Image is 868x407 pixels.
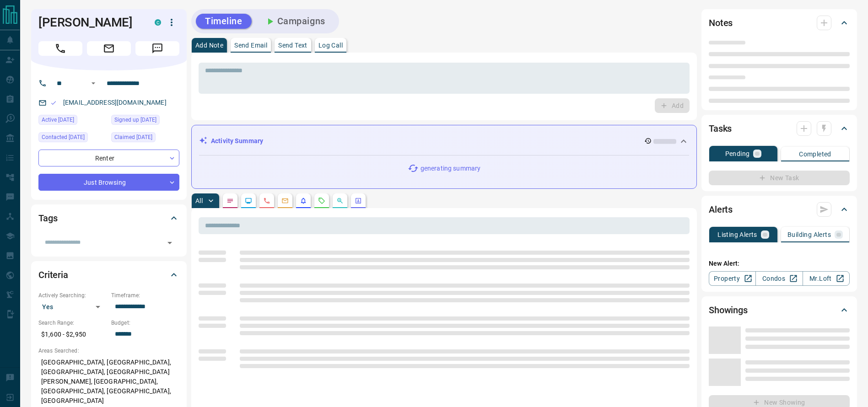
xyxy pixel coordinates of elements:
p: Activity Summary [211,136,263,146]
svg: Notes [226,197,234,204]
div: Activity Summary [199,133,689,150]
span: Contacted [DATE] [42,133,85,142]
svg: Opportunities [336,197,344,204]
div: Fri Oct 10 2025 [38,115,107,128]
h2: Criteria [38,268,68,282]
div: Tasks [709,118,850,139]
span: Email [87,41,131,56]
h1: [PERSON_NAME] [38,15,141,30]
h2: Tags [38,211,57,225]
svg: Requests [318,197,325,204]
p: Pending [725,150,750,157]
div: Showings [709,299,850,321]
span: Active [DATE] [42,115,74,124]
span: Signed up [DATE] [114,115,156,124]
h2: Tasks [709,121,732,136]
a: Mr.Loft [803,271,850,286]
p: Send Text [278,42,307,48]
button: Open [163,236,176,249]
button: Open [88,78,99,89]
a: Condos [755,271,803,286]
p: Areas Searched: [38,347,179,355]
div: Notes [709,12,850,34]
p: generating summary [421,164,480,173]
h2: Notes [709,16,733,30]
div: Thu Jul 31 2025 [111,132,179,145]
div: Yes [38,300,107,314]
a: [EMAIL_ADDRESS][DOMAIN_NAME] [63,99,167,106]
svg: Listing Alerts [300,197,307,204]
button: Timeline [196,14,252,29]
p: New Alert: [709,259,850,268]
p: All [195,198,203,204]
h2: Alerts [709,202,733,217]
svg: Emails [281,197,289,204]
div: Alerts [709,198,850,220]
p: Log Call [318,42,343,48]
p: Send Email [234,42,267,48]
div: Thu Jul 31 2025 [111,115,179,128]
a: Property [709,271,756,286]
h2: Showings [709,303,748,317]
svg: Agent Actions [355,197,362,204]
p: Timeframe: [111,291,179,300]
div: Thu Oct 09 2025 [38,132,107,145]
span: Claimed [DATE] [114,133,152,142]
span: Message [135,41,179,56]
svg: Email Valid [50,100,57,106]
div: Criteria [38,264,179,286]
p: $1,600 - $2,950 [38,327,107,342]
svg: Calls [263,197,270,204]
svg: Lead Browsing Activity [245,197,252,204]
p: Search Range: [38,319,107,327]
p: Actively Searching: [38,291,107,300]
p: Budget: [111,319,179,327]
p: Add Note [195,42,223,48]
p: Listing Alerts [717,231,757,238]
div: condos.ca [155,19,161,26]
span: Call [38,41,82,56]
div: Just Browsing [38,174,179,191]
p: Completed [799,151,831,157]
div: Renter [38,150,179,166]
div: Tags [38,207,179,229]
button: Campaigns [255,14,334,29]
p: Building Alerts [787,231,831,238]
